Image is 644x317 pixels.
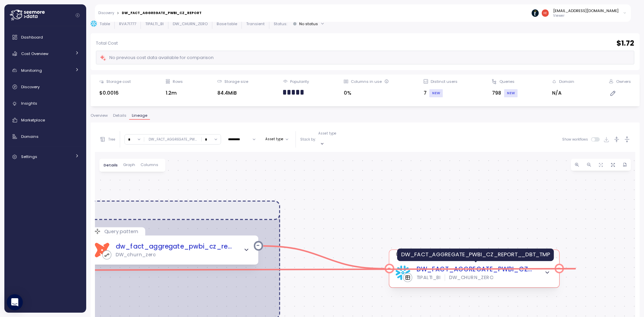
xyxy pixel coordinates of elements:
[73,13,82,18] button: Collapse navigation
[100,54,214,62] div: No previous cost data available for comparison
[492,89,517,97] div: 798
[21,84,40,90] span: Discovery
[7,113,84,127] a: Marketplace
[21,134,39,139] span: Domains
[263,135,291,143] button: Asset type
[91,114,108,117] span: Overview
[115,242,234,252] a: dw_fact_aggregate_pwbi_cz_report__dbt_tmp Job
[115,252,155,258] div: DW_churn_zero
[122,11,202,15] div: DW_FACT_AGGREGATE_PWBI_CZ_REPORT
[21,35,43,40] span: Dashboard
[104,228,139,235] p: Query pattern
[100,21,110,27] p: Table
[132,114,147,117] span: Lineage
[290,19,327,29] button: No status
[7,294,23,310] div: Open Intercom Messenger
[416,274,440,281] div: TIPALTI_BI
[141,163,158,167] span: Columns
[553,13,619,18] p: Viewer
[166,89,183,97] div: 1.2m
[7,47,84,60] a: Cost Overview
[562,137,591,142] span: Show workflows
[7,31,84,44] a: Dashboard
[123,163,135,167] span: Graph
[106,79,131,84] div: Storage cost
[173,79,183,84] div: Rows
[616,39,634,48] h2: $ 1.72
[351,79,389,84] div: Columns in use
[7,130,84,143] a: Domains
[429,89,443,97] div: NEW
[7,97,84,110] a: Insights
[274,21,287,27] p: Status:
[7,64,84,77] a: Monitoring
[499,79,515,84] div: Queries
[96,40,118,47] p: Total Cost
[21,101,37,106] span: Insights
[217,21,237,27] p: Base table
[21,154,37,159] span: Settings
[21,51,48,56] span: Cost Overview
[344,89,389,97] div: 0%
[431,79,458,84] div: Distinct users
[504,89,518,97] div: NEW
[21,68,42,73] span: Monitoring
[108,137,115,142] p: Tree
[290,79,309,84] div: Popularity
[405,251,417,258] p: View
[532,9,539,16] img: 6714de1ca73de131760c52a6.PNG
[246,21,265,27] p: Transient
[98,11,114,15] a: Discovery
[99,89,131,97] div: $0.0016
[149,137,197,142] div: DW_FACT_AGGREGATE_PW ...
[145,21,164,27] p: TIPALTI_BI
[552,89,574,97] div: N/A
[299,21,318,27] div: No status
[559,79,574,84] div: Domain
[7,150,84,163] a: Settings
[117,11,119,15] div: >
[553,8,619,13] div: [EMAIL_ADDRESS][DOMAIN_NAME]
[21,117,45,123] span: Marketplace
[173,21,208,27] p: DW_CHURN_ZERO
[416,265,535,274] a: DW_FACT_AGGREGATE_PWBI_CZ_REPORT__DBT_TMP
[449,274,493,281] div: DW_CHURN_ZERO
[616,79,631,84] div: Owners
[119,21,136,27] p: RVA71777
[113,114,126,117] span: Details
[300,137,316,142] p: Stack by:
[224,79,248,84] div: Storage size
[217,89,248,97] div: 84.4MiB
[542,9,549,16] img: e4f1013cbcfa3a60050984dc5e8e116a
[318,131,336,136] p: Asset type
[7,80,84,94] a: Discovery
[104,163,118,167] span: Details
[424,89,458,97] div: 7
